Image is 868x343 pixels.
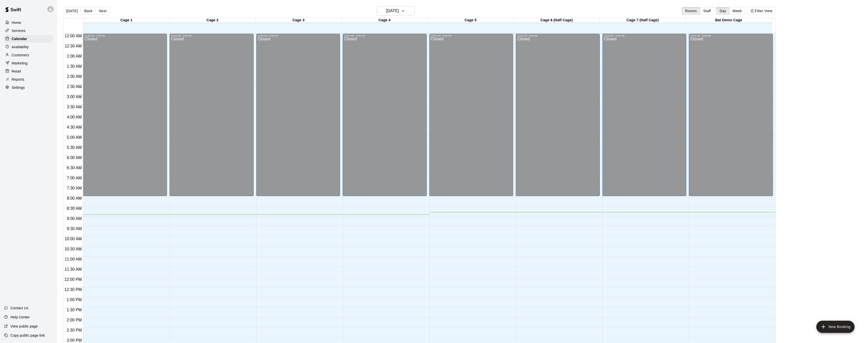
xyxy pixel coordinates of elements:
[66,166,83,170] span: 6:30 AM
[386,7,399,14] h6: [DATE]
[66,156,83,160] span: 6:00 AM
[66,216,83,221] span: 9:00 AM
[63,237,83,241] span: 10:00 AM
[63,287,83,292] span: 12:30 PM
[12,61,28,66] p: Marketing
[63,267,83,271] span: 11:30 AM
[63,44,83,48] span: 12:30 AM
[12,20,21,25] p: Home
[4,67,53,75] a: Retail
[63,34,83,38] span: 12:00 AM
[84,37,165,198] div: Closed
[66,176,83,180] span: 7:00 AM
[4,19,53,26] a: Home
[10,315,30,320] p: Help Center
[258,37,339,198] div: Closed
[12,28,26,33] p: Services
[63,257,83,261] span: 11:00 AM
[84,35,165,37] div: 12:00 AM – 8:00 AM
[12,85,25,90] p: Settings
[12,53,29,58] p: Customers
[690,37,771,198] div: Closed
[258,35,339,37] div: 12:00 AM – 8:00 AM
[65,338,83,342] span: 3:00 PM
[256,34,340,196] div: 12:00 AM – 8:00 AM: Closed
[170,34,254,196] div: 12:00 AM – 8:00 AM: Closed
[66,196,83,200] span: 8:00 AM
[66,74,83,79] span: 2:00 AM
[10,324,38,329] p: View public page
[428,18,513,23] div: Cage 5
[4,43,53,51] a: Availability
[431,35,512,37] div: 12:00 AM – 8:00 AM
[12,69,21,74] p: Retail
[4,27,53,35] a: Services
[66,115,83,119] span: 4:00 AM
[83,34,167,196] div: 12:00 AM – 8:00 AM: Closed
[81,7,96,15] button: Back
[600,18,686,23] div: Cage 7 (Half Cage)
[63,7,81,15] button: [DATE]
[729,7,745,15] button: Week
[517,37,598,198] div: Closed
[10,333,45,338] p: Copy public page link
[700,7,714,15] button: Staff
[517,35,598,37] div: 12:00 AM – 8:00 AM
[690,35,771,37] div: 12:00 AM – 8:00 AM
[66,206,83,211] span: 8:30 AM
[682,7,700,15] button: Rooms
[4,84,53,91] a: Settings
[4,59,53,67] a: Marketing
[66,84,83,89] span: 2:30 AM
[12,77,24,82] p: Reports
[604,35,685,37] div: 12:00 AM – 8:00 AM
[516,34,600,196] div: 12:00 AM – 8:00 AM: Closed
[377,6,415,16] button: [DATE]
[604,37,685,198] div: Closed
[66,145,83,150] span: 5:30 AM
[12,44,29,49] p: Availability
[344,35,425,37] div: 12:00 AM – 8:00 AM
[716,7,729,15] button: Day
[171,35,252,37] div: 12:00 AM – 8:00 AM
[4,51,53,59] a: Customers
[344,37,425,198] div: Closed
[83,18,169,23] div: Cage 1
[4,76,53,83] a: Reports
[66,227,83,231] span: 9:30 AM
[65,308,83,312] span: 1:30 PM
[513,18,599,23] div: Cage 6 (Half Cage)
[65,298,83,302] span: 1:00 PM
[66,54,83,58] span: 1:00 AM
[66,105,83,109] span: 3:30 AM
[431,37,512,198] div: Closed
[171,37,252,198] div: Closed
[66,135,83,140] span: 5:00 AM
[429,34,513,196] div: 12:00 AM – 8:00 AM: Closed
[747,7,775,15] button: Filter View
[66,64,83,68] span: 1:30 AM
[63,247,83,251] span: 10:30 AM
[686,18,771,23] div: Bat Demo Cage
[602,34,687,196] div: 12:00 AM – 8:00 AM: Closed
[689,34,773,196] div: 12:00 AM – 8:00 AM: Closed
[66,95,83,99] span: 3:00 AM
[66,125,83,129] span: 4:30 AM
[65,328,83,332] span: 2:30 PM
[66,186,83,190] span: 7:30 AM
[63,277,83,282] span: 12:00 PM
[4,35,53,43] a: Calendar
[96,7,110,15] button: Next
[170,18,255,23] div: Cage 2
[343,34,427,196] div: 12:00 AM – 8:00 AM: Closed
[342,18,428,23] div: Cage 4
